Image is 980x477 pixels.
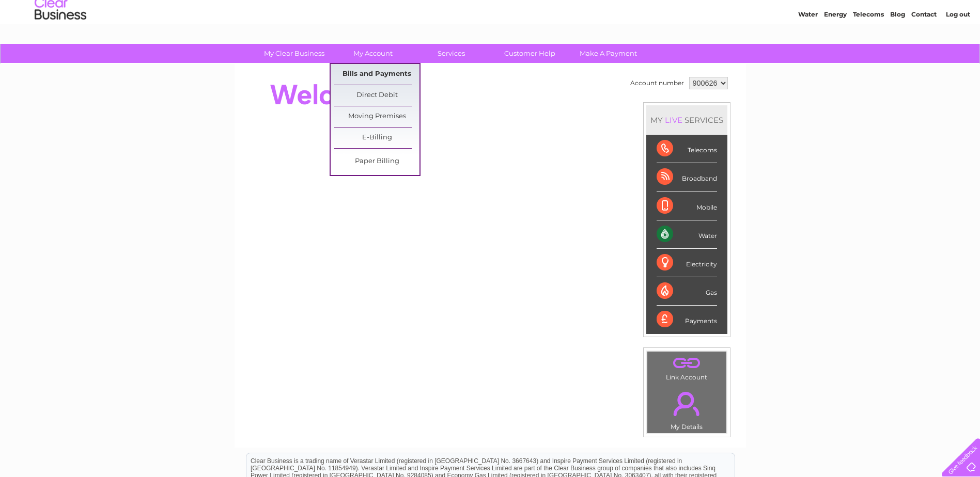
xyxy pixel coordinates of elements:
a: 0333 014 3131 [785,5,857,18]
td: My Details [647,383,727,434]
div: Mobile [657,192,717,220]
a: Energy [824,44,847,52]
div: Telecoms [657,135,717,163]
img: logo.png [34,27,87,58]
div: Water [657,220,717,249]
div: Electricity [657,249,717,277]
a: Moving Premises [334,106,419,127]
a: Telecoms [853,44,884,52]
a: Bills and Payments [334,64,419,85]
a: Direct Debit [334,85,419,106]
div: LIVE [663,115,685,125]
td: Account number [628,74,687,92]
div: MY SERVICES [646,105,727,135]
a: Blog [890,44,905,52]
a: . [650,386,724,422]
a: Paper Billing [334,151,419,172]
div: Gas [657,277,717,306]
td: Link Account [647,351,727,384]
div: Payments [657,306,717,333]
a: . [650,354,724,372]
a: My Clear Business [252,44,337,63]
div: Clear Business is a trading name of Verastar Limited (registered in [GEOGRAPHIC_DATA] No. 3667643... [246,6,735,50]
a: Contact [911,44,937,52]
a: Customer Help [487,44,572,63]
a: E-Billing [334,128,419,148]
a: Services [409,44,494,63]
a: Water [798,44,818,52]
a: Log out [946,44,970,52]
a: My Account [330,44,415,63]
div: Broadband [657,163,717,192]
a: Make A Payment [566,44,651,63]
